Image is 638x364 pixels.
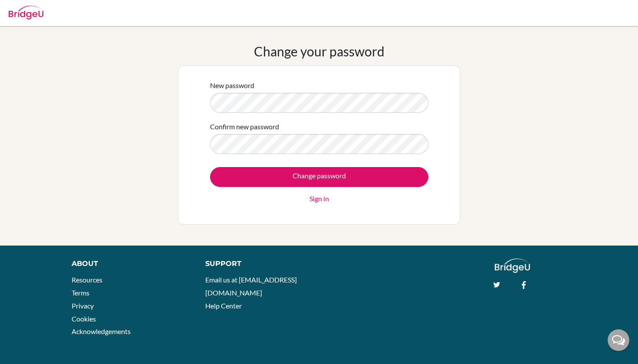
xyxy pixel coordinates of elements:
[9,6,43,20] img: Bridge-U
[72,302,94,310] a: Privacy
[254,43,385,59] h1: Change your password
[309,193,329,204] a: Sign in
[72,315,96,323] a: Cookies
[72,289,89,297] a: Terms
[210,121,279,132] label: Confirm new password
[205,275,297,297] a: Email us at [EMAIL_ADDRESS][DOMAIN_NAME]
[210,167,428,187] input: Change password
[210,80,254,91] label: New password
[72,259,186,269] div: About
[205,302,242,310] a: Help Center
[72,327,131,335] a: Acknowledgements
[495,259,530,273] img: logo_white@2x-f4f0deed5e89b7ecb1c2cc34c3e3d731f90f0f143d5ea2071677605dd97b5244.png
[72,275,102,284] a: Resources
[205,259,310,269] div: Support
